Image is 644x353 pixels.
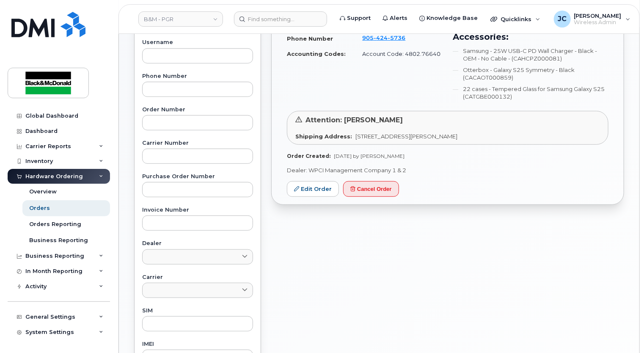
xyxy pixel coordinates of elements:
h3: Accessories: [453,30,608,43]
label: Carrier [142,275,253,280]
label: IMEI [142,342,253,347]
span: [PERSON_NAME] [574,12,622,19]
td: Account Code: 4802.76640 [355,47,443,61]
label: Username [142,40,253,45]
span: Quicklinks [501,16,531,22]
strong: Accounting Codes: [287,50,346,57]
label: Purchase Order Number [142,174,253,179]
li: Otterbox - Galaxy S25 Symmetry - Black (CACAOT000859) [453,66,608,82]
button: Cancel Order [343,181,399,197]
a: Edit Order [287,181,339,197]
label: Carrier Number [142,141,253,146]
span: 5736 [388,34,405,41]
span: 905 [362,34,405,41]
a: 9054245736 [362,34,416,41]
span: Alerts [390,14,407,22]
span: Support [347,14,371,22]
a: Support [334,10,377,27]
label: SIM [142,308,253,314]
span: Wireless Admin [574,19,622,26]
a: Alerts [377,10,413,27]
span: 424 [374,34,388,41]
span: JC [558,14,567,24]
strong: Shipping Address: [295,133,352,140]
span: [DATE] by [PERSON_NAME] [334,153,405,159]
span: [STREET_ADDRESS][PERSON_NAME] [355,133,457,140]
a: Knowledge Base [413,10,484,27]
a: B&M - PGR [138,11,223,27]
label: Invoice Number [142,207,253,213]
span: Knowledge Base [427,14,478,22]
label: Order Number [142,107,253,113]
div: Quicklinks [484,11,546,28]
strong: Order Created: [287,153,330,159]
strong: Phone Number [287,35,333,42]
li: 22 cases - Tempered Glass for Samsung Galaxy S25 (CATGBE000132) [453,85,608,101]
div: Jackie Cox [548,11,636,28]
label: Dealer [142,241,253,246]
input: Find something... [234,11,327,27]
p: Dealer: WPCI Management Company 1 & 2 [287,166,608,174]
span: Attention: [PERSON_NAME] [305,116,403,124]
label: Phone Number [142,74,253,79]
li: Samsung - 25W USB-C PD Wall Charger - Black - OEM - No Cable - (CAHCPZ000081) [453,47,608,63]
